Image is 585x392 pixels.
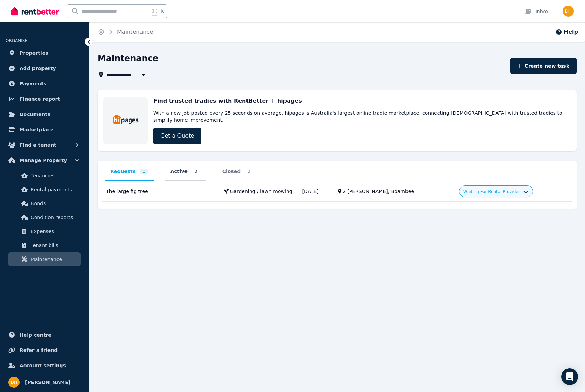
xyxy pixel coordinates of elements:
span: Waiting For Rental Provider [463,189,520,194]
p: With a new job posted every 25 seconds on average, hipages is Australia's largest online tradie m... [153,109,571,123]
a: Expenses [8,224,81,238]
nav: Breadcrumb [89,22,161,42]
a: Add property [6,61,83,75]
span: Find a tenant [20,141,56,149]
span: Manage Property [20,156,67,164]
span: Add property [20,64,56,72]
a: Refer a friend [6,343,83,357]
span: [PERSON_NAME] [25,378,70,386]
a: Get a Quote [153,128,201,144]
span: ORGANISE [6,38,28,43]
a: Finance report [6,92,83,106]
a: Account settings [6,359,83,372]
a: Help centre [6,328,83,342]
a: Properties [6,46,83,60]
div: Gardening / lawn mowing [230,188,292,195]
nav: Tabs [105,168,570,181]
span: Expenses [31,227,78,236]
h1: Maintenance [98,53,158,64]
a: Documents [6,107,83,121]
div: 2 [PERSON_NAME], Boambee [343,188,451,195]
span: 3 [192,169,200,174]
div: The large fig tree [106,188,215,195]
span: Marketplace [20,125,53,134]
img: RentBetter [11,6,59,16]
span: Payments [20,79,46,88]
span: Properties [20,49,48,57]
button: Create new task [510,58,577,74]
a: Rental payments [8,183,81,197]
span: Maintenance [31,255,78,263]
a: Bonds [8,197,81,210]
button: Find a tenant [6,138,83,152]
span: 1 [140,169,148,174]
span: Finance report [20,95,60,103]
span: Help centre [20,331,52,339]
span: Active [170,168,188,175]
a: Marketplace [6,123,83,137]
span: Closed [222,168,241,175]
img: Trades & Maintenance [112,113,139,126]
a: Maintenance [8,252,81,266]
a: Tenant bills [8,238,81,252]
span: Tenancies [31,171,78,180]
div: Open Intercom Messenger [561,368,578,385]
button: Waiting For Rental Provider [463,189,529,194]
h3: Find trusted tradies with RentBetter + hipages [153,97,302,105]
span: Requests [110,168,136,175]
a: Payments [6,77,83,91]
span: Tenant bills [31,241,78,249]
span: Documents [20,110,51,118]
a: Condition reports [8,210,81,224]
a: Tenancies [8,169,81,183]
span: Bonds [31,199,78,208]
span: Refer a friend [20,346,58,354]
span: Rental payments [31,185,78,194]
div: Inbox [524,8,549,15]
span: Condition reports [31,213,78,222]
a: Maintenance [117,29,153,35]
span: k [161,8,164,14]
span: Account settings [20,361,66,370]
img: David Hellier [563,6,574,17]
img: David Hellier [8,377,20,388]
button: Help [555,28,578,36]
button: Manage Property [6,153,83,167]
span: 3 [245,169,253,174]
td: [DATE] [298,181,334,202]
